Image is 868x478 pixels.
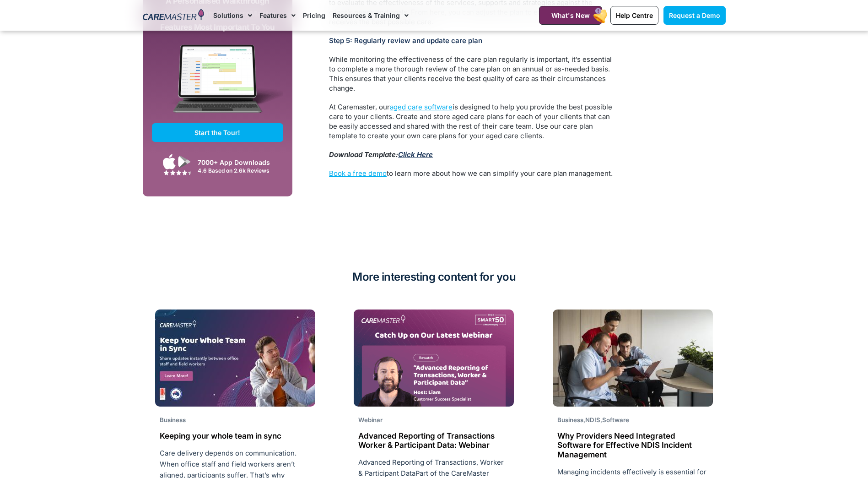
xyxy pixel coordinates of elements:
[551,11,590,19] span: What's New
[163,170,191,175] img: Google Play Store App Review Stars
[585,416,600,424] span: NDIS
[669,11,720,19] span: Request a Demo
[160,431,311,440] h2: Keeping your whole team in sync
[602,416,629,424] span: Software
[143,9,205,22] img: CareMaster Logo
[610,6,658,25] a: Help Centre
[198,167,279,174] div: 4.6 Based on 2.6k Reviews
[390,103,453,111] a: aged care software
[329,36,617,45] h3: Step 5: Regularly review and update care plan
[163,154,176,169] img: Apple App Store Icon
[152,44,284,123] img: CareMaster Software Mockup on Screen
[329,168,617,178] p: to learn more about how we can simplify your care plan management.
[194,129,240,136] span: Start the Tour!
[329,169,387,178] a: Book a free demo
[329,150,433,159] i: Download Template:
[358,416,383,424] span: Webinar
[553,310,713,407] img: man-wheelchair-working-front-view
[557,416,629,424] span: , ,
[160,416,186,424] span: Business
[143,270,726,284] h2: More interesting content for you
[152,123,284,142] a: Start the Tour!
[398,150,433,159] a: Click Here
[557,416,583,424] span: Business
[663,6,726,25] a: Request a Demo
[354,310,514,407] img: REWATCH Advanced Reporting of Transactions, Worker & Participant Data_Website Thumb
[557,431,708,459] h2: Why Providers Need Integrated Software for Effective NDIS Incident Management
[329,54,617,93] p: While monitoring the effectiveness of the care plan regularly is important, it’s essential to com...
[358,431,509,450] h2: Advanced Reporting of Transactions Worker & Participant Data: Webinar
[616,11,653,19] span: Help Centre
[155,310,315,407] img: CM Generic Facebook Post-6
[539,6,602,25] a: What's New
[329,102,617,141] p: At Caremaster, our is designed to help you provide the best possible care to your clients. Create...
[198,158,279,167] div: 7000+ App Downloads
[178,155,191,168] img: Google Play App Icon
